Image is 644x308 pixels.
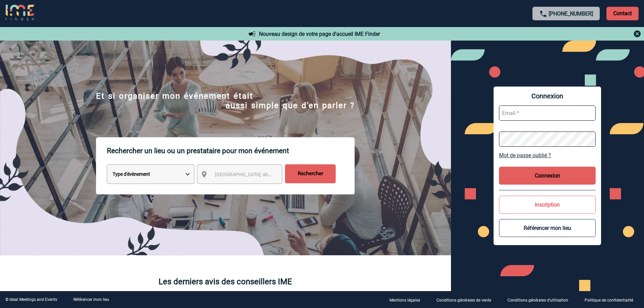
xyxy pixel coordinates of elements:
p: Politique de confidentialité [585,298,633,303]
button: Référencer mon lieu [499,219,596,237]
p: Conditions générales d'utilisation [507,298,568,303]
a: Mentions légales [384,297,431,303]
p: Conditions générales de vente [436,298,491,303]
a: Politique de confidentialité [579,297,644,303]
input: Email * [499,105,596,121]
p: Mentions légales [389,298,420,303]
a: [PHONE_NUMBER] [549,10,593,17]
a: Conditions générales d'utilisation [502,297,579,303]
input: Rechercher [285,164,336,183]
a: Conditions générales de vente [431,297,502,303]
div: © Ideal Meetings and Events [5,297,57,302]
span: Connexion [499,92,596,100]
span: [GEOGRAPHIC_DATA], département, région... [215,172,309,177]
button: Inscription [499,196,596,214]
p: Contact [606,7,639,20]
a: Référencer mon lieu [73,297,109,302]
p: Rechercher un lieu ou un prestataire pour mon événement [107,137,355,164]
a: Mot de passe oublié ? [499,152,596,159]
button: Connexion [499,167,596,185]
img: call-24-px.png [539,10,547,18]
